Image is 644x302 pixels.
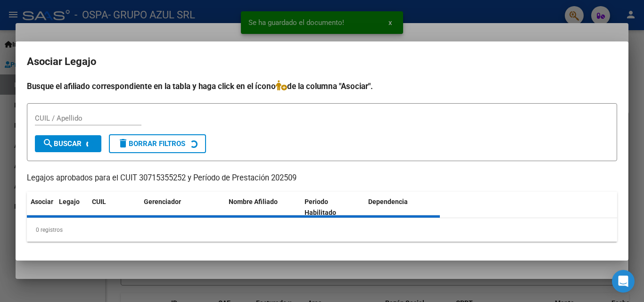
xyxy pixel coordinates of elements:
[27,218,617,242] div: 0 registros
[364,192,440,223] datatable-header-cell: Dependencia
[612,270,635,293] div: Open Intercom Messenger
[27,53,617,71] h2: Asociar Legajo
[144,198,181,205] span: Gerenciador
[35,135,101,152] button: Buscar
[368,198,408,205] span: Dependencia
[88,192,140,223] datatable-header-cell: CUIL
[55,192,88,223] datatable-header-cell: Legajo
[27,172,617,184] p: Legajos aprobados para el CUIT 30715355252 y Período de Prestación 202509
[305,198,336,216] span: Periodo Habilitado
[27,80,617,92] h4: Busque el afiliado correspondiente en la tabla y haga click en el ícono de la columna "Asociar".
[27,192,55,223] datatable-header-cell: Asociar
[117,138,129,149] mat-icon: delete
[92,198,106,205] span: CUIL
[229,198,278,205] span: Nombre Afiliado
[31,198,53,205] span: Asociar
[225,192,301,223] datatable-header-cell: Nombre Afiliado
[117,139,185,148] span: Borrar Filtros
[59,198,80,205] span: Legajo
[140,192,225,223] datatable-header-cell: Gerenciador
[301,192,364,223] datatable-header-cell: Periodo Habilitado
[109,134,206,153] button: Borrar Filtros
[42,138,54,149] mat-icon: search
[42,139,82,148] span: Buscar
